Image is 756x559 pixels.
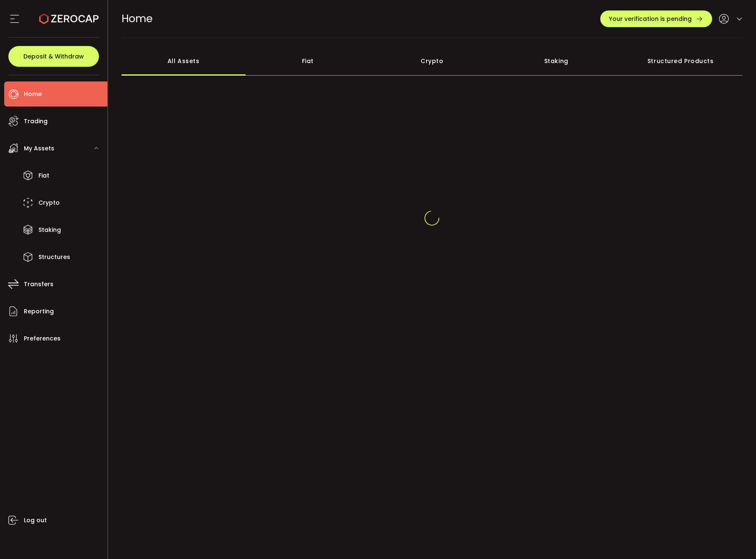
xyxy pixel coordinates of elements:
[24,278,53,290] span: Transfers
[24,88,42,100] span: Home
[24,142,54,155] span: My Assets
[619,46,743,76] div: Structured Products
[38,224,61,236] span: Staking
[38,197,60,209] span: Crypto
[494,46,619,76] div: Staking
[23,53,84,59] span: Deposit & Withdraw
[38,170,49,182] span: Fiat
[600,10,712,27] button: Your verification is pending
[122,46,246,76] div: All Assets
[8,46,99,67] button: Deposit & Withdraw
[24,305,54,318] span: Reporting
[609,16,692,22] span: Your verification is pending
[246,46,370,76] div: Fiat
[38,251,70,263] span: Structures
[24,333,61,345] span: Preferences
[122,11,152,26] span: Home
[370,46,495,76] div: Crypto
[24,115,48,127] span: Trading
[24,514,47,526] span: Log out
